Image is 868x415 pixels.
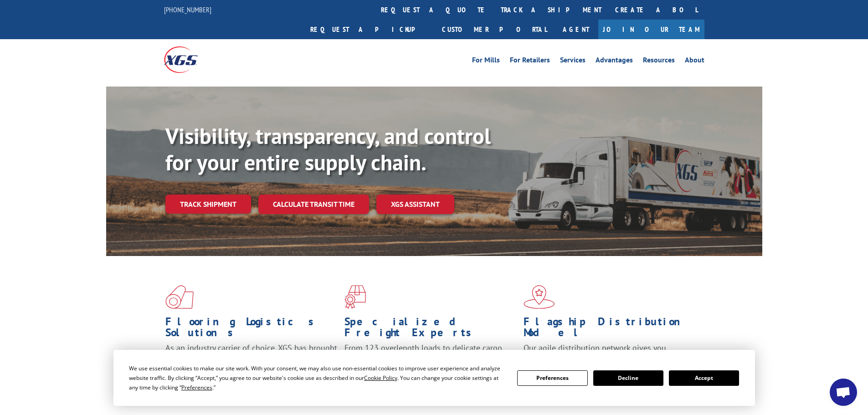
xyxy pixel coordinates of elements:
[344,343,517,383] p: From 123 overlength loads to delicate cargo, our experienced staff knows the best way to move you...
[598,20,704,39] a: Join Our Team
[524,316,696,343] h1: Flagship Distribution Model
[669,370,739,386] button: Accept
[344,285,366,309] img: xgs-icon-focused-on-flooring-red
[303,20,435,39] a: Request a pickup
[165,195,251,214] a: Track shipment
[517,370,587,386] button: Preferences
[165,343,337,375] span: As an industry carrier of choice, XGS has brought innovation and dedication to flooring logistics...
[593,370,663,386] button: Decline
[524,285,555,309] img: xgs-icon-flagship-distribution-model-red
[181,384,212,391] span: Preferences
[560,56,586,67] a: Services
[524,343,691,364] span: Our agile distribution network gives you nationwide inventory management on demand.
[830,379,857,406] a: Open chat
[164,5,211,14] a: [PHONE_NUMBER]
[165,122,491,176] b: Visibility, transparency, and control for your entire supply chain.
[364,374,397,382] span: Cookie Policy
[258,195,369,214] a: Calculate transit time
[472,56,500,67] a: For Mills
[643,56,675,67] a: Resources
[435,20,554,39] a: Customer Portal
[344,316,517,343] h1: Specialized Freight Experts
[554,20,598,39] a: Agent
[376,195,454,214] a: XGS ASSISTANT
[510,56,550,67] a: For Retailers
[165,285,194,309] img: xgs-icon-total-supply-chain-intelligence-red
[685,56,704,67] a: About
[113,350,755,406] div: Cookie Consent Prompt
[165,316,338,343] h1: Flooring Logistics Solutions
[596,56,633,67] a: Advantages
[129,364,506,392] div: We use essential cookies to make our site work. With your consent, we may also use non-essential ...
